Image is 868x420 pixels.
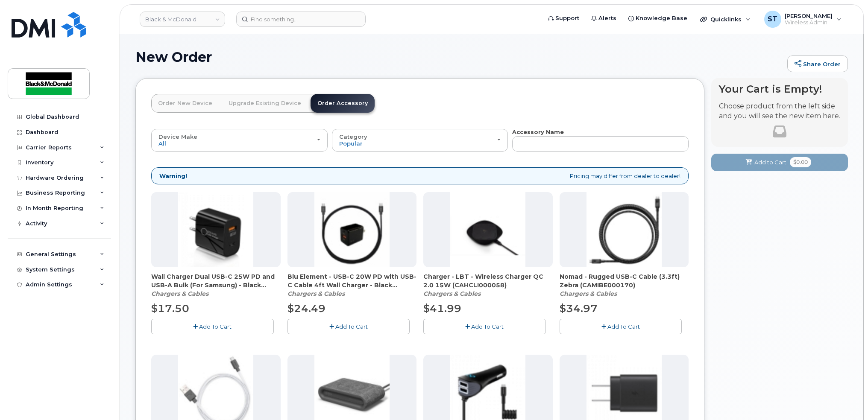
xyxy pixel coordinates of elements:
[314,192,390,267] img: accessory36347.JPG
[135,50,783,64] h1: New Order
[586,192,662,267] img: accessory36548.JPG
[423,302,461,315] span: $41.99
[335,323,368,330] span: Add To Cart
[719,102,840,121] p: Choose product from the left side and you will see the new item here.
[512,128,564,135] strong: Accessory Name
[151,272,281,289] span: Wall Charger Dual USB-C 25W PD and USB-A Bulk (For Samsung) - Black (CAHCBE000093)
[287,272,417,289] span: Blu Element - USB-C 20W PD with USB-C Cable 4ft Wall Charger - Black (CAHCPZ000096)
[339,133,367,140] span: Category
[287,272,417,298] div: Blu Element - USB-C 20W PD with USB-C Cable 4ft Wall Charger - Black (CAHCPZ000096)
[711,154,848,171] button: Add to Cart $0.00
[158,133,197,140] span: Device Make
[151,129,328,151] button: Device Make All
[287,319,410,334] button: Add To Cart
[423,272,553,298] div: Charger - LBT - Wireless Charger QC 2.0 15W (CAHCLI000058)
[423,272,553,289] span: Charger - LBT - Wireless Charger QC 2.0 15W (CAHCLI000058)
[151,290,208,297] em: Chargers & Cables
[423,319,546,334] button: Add To Cart
[754,158,786,166] span: Add to Cart
[423,290,481,297] em: Chargers & Cables
[450,192,525,267] img: accessory36405.JPG
[287,290,345,297] em: Chargers & Cables
[311,94,375,113] a: Order Accessory
[560,290,617,297] em: Chargers & Cables
[158,140,166,147] span: All
[787,55,848,73] a: Share Order
[719,83,840,95] h4: Your Cart is Empty!
[151,302,189,315] span: $17.50
[199,323,232,330] span: Add To Cart
[151,319,274,334] button: Add To Cart
[339,140,363,147] span: Popular
[560,272,689,298] div: Nomad - Rugged USB-C Cable (3.3ft) Zebra (CAMIBE000170)
[287,302,325,315] span: $24.49
[159,172,187,180] strong: Warning!
[222,94,308,113] a: Upgrade Existing Device
[178,192,253,267] img: accessory36907.JPG
[560,272,689,289] span: Nomad - Rugged USB-C Cable (3.3ft) Zebra (CAMIBE000170)
[151,167,689,185] div: Pricing may differ from dealer to dealer!
[607,323,640,330] span: Add To Cart
[790,157,811,167] span: $0.00
[560,302,598,315] span: $34.97
[151,272,281,298] div: Wall Charger Dual USB-C 25W PD and USB-A Bulk (For Samsung) - Black (CAHCBE000093)
[471,323,504,330] span: Add To Cart
[560,319,682,334] button: Add To Cart
[151,94,219,113] a: Order New Device
[332,129,508,151] button: Category Popular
